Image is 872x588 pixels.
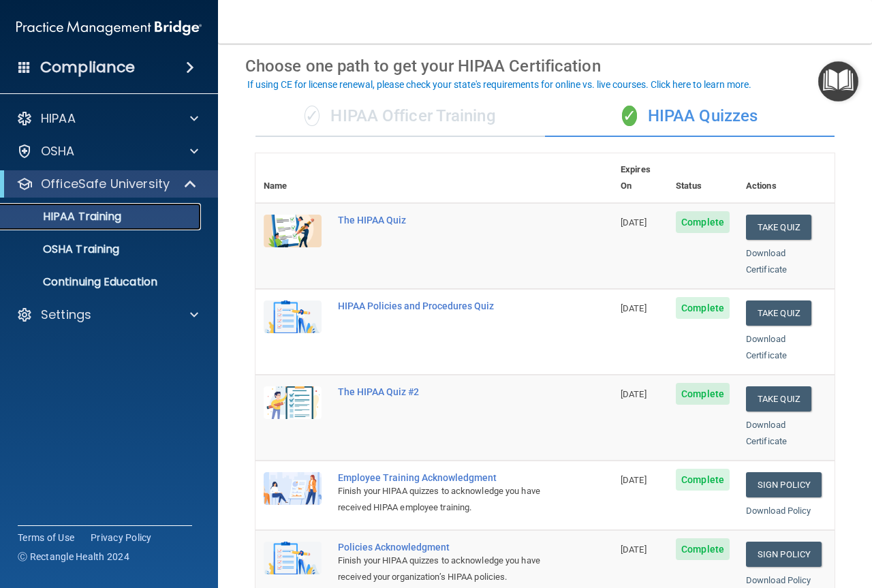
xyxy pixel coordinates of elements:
span: Complete [676,297,730,319]
p: OSHA Training [9,243,119,256]
span: ✓ [622,106,637,126]
div: Finish your HIPAA quizzes to acknowledge you have received your organization’s HIPAA policies. [338,553,544,585]
button: Take Quiz [746,300,811,326]
a: Download Policy [746,575,811,585]
div: HIPAA Officer Training [255,96,545,137]
div: The HIPAA Quiz [338,215,544,226]
a: Terms of Use [18,531,74,544]
div: Choose one path to get your HIPAA Certification [245,46,845,86]
span: [DATE] [621,217,647,228]
p: OSHA [41,143,75,159]
a: Download Certificate [746,334,787,360]
span: [DATE] [621,303,647,313]
span: [DATE] [621,544,647,555]
button: Take Quiz [746,386,811,412]
span: [DATE] [621,389,647,399]
p: HIPAA Training [9,210,121,223]
div: Employee Training Acknowledgment [338,472,544,483]
a: HIPAA [16,110,198,127]
p: OfficeSafe University [41,176,170,192]
button: If using CE for license renewal, please check your state's requirements for online vs. live cours... [245,78,753,91]
a: Sign Policy [746,542,822,567]
th: Expires On [612,153,668,203]
div: HIPAA Quizzes [545,96,835,137]
div: The HIPAA Quiz #2 [338,386,544,397]
a: Download Policy [746,506,811,516]
span: Complete [676,383,730,405]
a: Download Certificate [746,248,787,275]
img: PMB logo [16,14,202,42]
p: Continuing Education [9,275,195,289]
a: Settings [16,307,198,323]
span: Complete [676,538,730,560]
div: If using CE for license renewal, please check your state's requirements for online vs. live cours... [247,80,751,89]
button: Take Quiz [746,215,811,240]
div: HIPAA Policies and Procedures Quiz [338,300,544,311]
a: Sign Policy [746,472,822,497]
h4: Compliance [40,58,135,77]
a: Privacy Policy [91,531,152,544]
span: Complete [676,469,730,491]
span: [DATE] [621,475,647,485]
span: Complete [676,211,730,233]
th: Name [255,153,330,203]
span: Ⓒ Rectangle Health 2024 [18,550,129,563]
div: Finish your HIPAA quizzes to acknowledge you have received HIPAA employee training. [338,483,544,516]
a: OfficeSafe University [16,176,198,192]
a: Download Certificate [746,420,787,446]
span: ✓ [305,106,320,126]
th: Status [668,153,738,203]
button: Open Resource Center [818,61,858,102]
a: OSHA [16,143,198,159]
div: Policies Acknowledgment [338,542,544,553]
p: HIPAA [41,110,76,127]
th: Actions [738,153,835,203]
p: Settings [41,307,91,323]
